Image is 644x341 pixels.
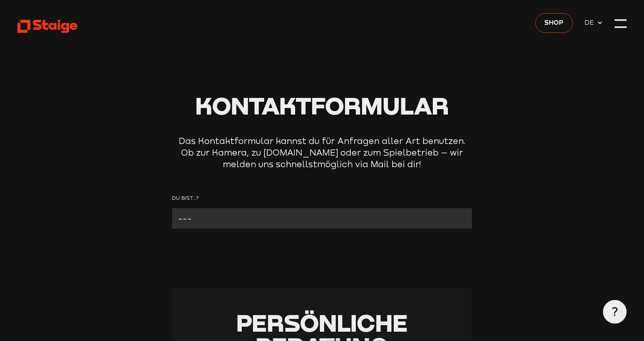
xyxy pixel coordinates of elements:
[535,13,573,33] a: Shop
[172,194,472,229] form: Contact form
[544,17,564,28] span: Shop
[172,194,472,202] label: Du bist...?
[195,91,449,120] span: Kontaktformular
[584,17,597,28] span: DE
[177,135,467,170] p: Das Kontaktformular kannst du für Anfragen aller Art benutzen. Ob zur Kamera, zu [DOMAIN_NAME] od...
